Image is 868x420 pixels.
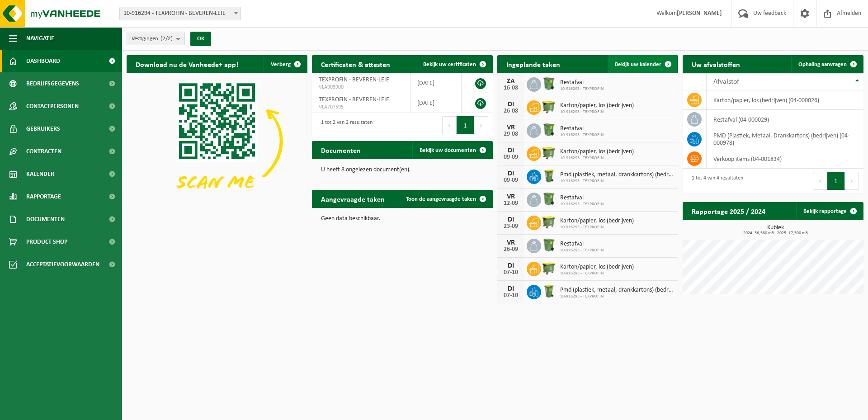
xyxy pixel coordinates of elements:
span: TEXPROFIN - BEVEREN-LEIE [319,76,389,83]
span: 10-916294 - TEXPROFIN - BEVEREN-LEIE [119,7,241,20]
div: 26-08 [502,108,520,114]
span: Verberg [271,61,291,67]
span: Restafval [560,79,604,86]
span: Toon de aangevraagde taken [406,196,476,202]
button: Next [474,116,488,134]
h2: Certificaten & attesten [312,55,399,73]
span: 10-916293 - TEXPROFIN [560,202,604,207]
span: Bedrijfsgegevens [26,72,79,95]
img: WB-1100-HPE-GN-50 [541,260,557,276]
h2: Documenten [312,141,370,159]
span: Documenten [26,208,65,231]
button: Vestigingen(2/2) [127,32,185,45]
div: DI [502,101,520,108]
span: Bekijk uw certificaten [423,61,476,67]
span: Navigatie [26,27,54,50]
div: VR [502,124,520,131]
div: 16-08 [502,85,520,91]
span: Bekijk uw documenten [420,147,476,153]
button: Verberg [264,55,307,73]
div: 1 tot 2 van 2 resultaten [316,115,373,135]
img: WB-0240-HPE-GN-50 [541,168,557,184]
img: WB-0240-HPE-GN-50 [541,283,557,299]
img: WB-1100-HPE-GN-50 [541,99,557,114]
span: Contracten [26,140,61,163]
div: 07-10 [502,269,520,276]
span: Afvalstof [713,78,739,85]
td: PMD (Plastiek, Metaal, Drankkartons) (bedrijven) (04-000978) [707,129,863,149]
div: DI [502,216,520,223]
h2: Aangevraagde taken [312,190,394,208]
div: DI [502,147,520,154]
button: Previous [442,116,457,134]
span: Restafval [560,194,604,202]
button: 1 [827,172,845,190]
span: Bekijk uw kalender [615,61,661,67]
img: WB-1100-HPE-GN-50 [541,145,557,160]
button: Next [845,172,859,190]
span: Karton/papier, los (bedrijven) [560,148,634,156]
div: 09-09 [502,154,520,160]
div: 26-09 [502,246,520,253]
div: VR [502,239,520,246]
span: Kalender [26,163,54,185]
div: VR [502,193,520,200]
span: Pmd (plastiek, metaal, drankkartons) (bedrijven) [560,287,674,294]
span: Acceptatievoorwaarden [26,253,99,276]
a: Bekijk uw documenten [412,141,492,159]
span: 10-916293 - TEXPROFIN [560,271,634,276]
span: Dashboard [26,50,60,72]
span: TEXPROFIN - BEVEREN-LEIE [319,96,389,103]
div: 12-09 [502,200,520,207]
div: 07-10 [502,293,520,299]
h2: Rapportage 2025 / 2024 [683,202,774,220]
td: restafval (04-000029) [707,110,863,129]
img: WB-0370-HPE-GN-50 [541,237,557,253]
span: Product Shop [26,231,67,253]
button: 1 [457,116,474,134]
img: WB-0370-HPE-GN-50 [541,122,557,137]
button: OK [190,32,211,46]
span: Vestigingen [132,32,173,46]
td: [DATE] [410,93,462,113]
span: Karton/papier, los (bedrijven) [560,102,634,109]
a: Bekijk uw certificaten [416,55,492,73]
img: WB-1100-HPE-GN-50 [541,214,557,230]
span: 10-916293 - TEXPROFIN [560,86,604,92]
span: 10-916293 - TEXPROFIN [560,109,634,115]
span: Karton/papier, los (bedrijven) [560,264,634,271]
div: 29-08 [502,131,520,137]
a: Bekijk rapportage [796,202,863,220]
td: karton/papier, los (bedrijven) (04-000026) [707,90,863,110]
button: Previous [813,172,827,190]
a: Bekijk uw kalender [608,55,677,73]
span: 10-916294 - TEXPROFIN - BEVEREN-LEIE [120,7,241,20]
span: 10-916293 - TEXPROFIN [560,294,674,299]
span: VLA903900 [319,84,403,91]
span: Restafval [560,125,604,132]
a: Ophaling aanvragen [791,55,863,73]
div: ZA [502,78,520,85]
span: Restafval [560,241,604,248]
p: U heeft 8 ongelezen document(en). [321,167,484,173]
span: 10-916293 - TEXPROFIN [560,132,604,138]
div: 1 tot 4 van 4 resultaten [687,171,743,191]
span: 10-916293 - TEXPROFIN [560,156,634,161]
span: 10-916293 - TEXPROFIN [560,248,604,253]
span: 2024: 36,580 m3 - 2025: 17,500 m3 [687,231,863,236]
h2: Uw afvalstoffen [683,55,749,73]
div: 09-09 [502,177,520,184]
strong: [PERSON_NAME] [677,10,722,17]
span: 10-916293 - TEXPROFIN [560,179,674,184]
span: Gebruikers [26,118,60,140]
h2: Download nu de Vanheede+ app! [127,55,247,73]
img: WB-0370-HPE-GN-50 [541,191,557,207]
div: 23-09 [502,223,520,230]
img: Download de VHEPlus App [127,73,307,209]
count: (2/2) [160,36,173,42]
span: Contactpersonen [26,95,79,118]
div: DI [502,285,520,293]
img: WB-0370-HPE-GN-50 [541,76,557,91]
span: Ophaling aanvragen [798,61,847,67]
h3: Kubiek [687,225,863,236]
